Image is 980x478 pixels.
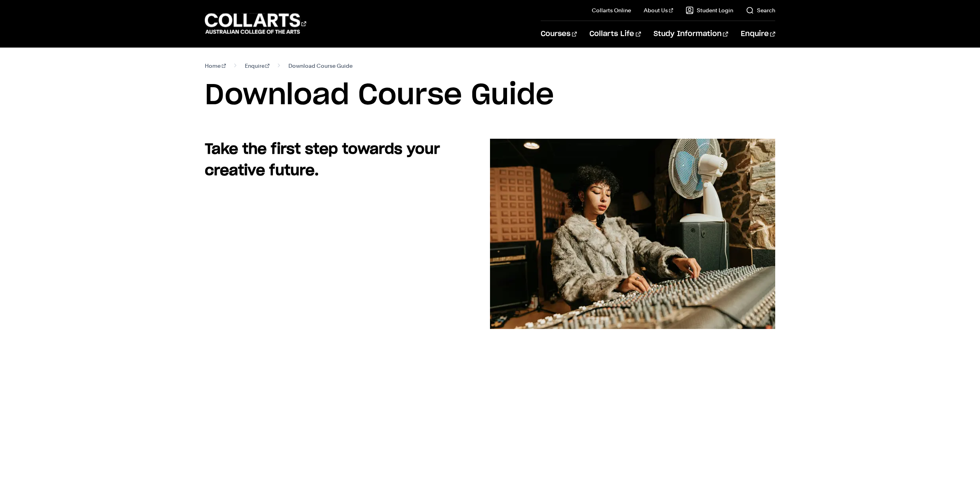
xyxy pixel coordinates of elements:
[205,60,226,71] a: Home
[746,6,775,14] a: Search
[205,78,775,113] h1: Download Course Guide
[205,12,306,35] div: Go to homepage
[654,21,728,47] a: Study Information
[644,6,673,14] a: About Us
[245,60,270,71] a: Enquire
[288,60,353,71] span: Download Course Guide
[741,21,775,47] a: Enquire
[686,6,733,14] a: Student Login
[589,21,641,47] a: Collarts Life
[205,142,440,178] strong: Take the first step towards your creative future.
[541,21,577,47] a: Courses
[592,6,631,14] a: Collarts Online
